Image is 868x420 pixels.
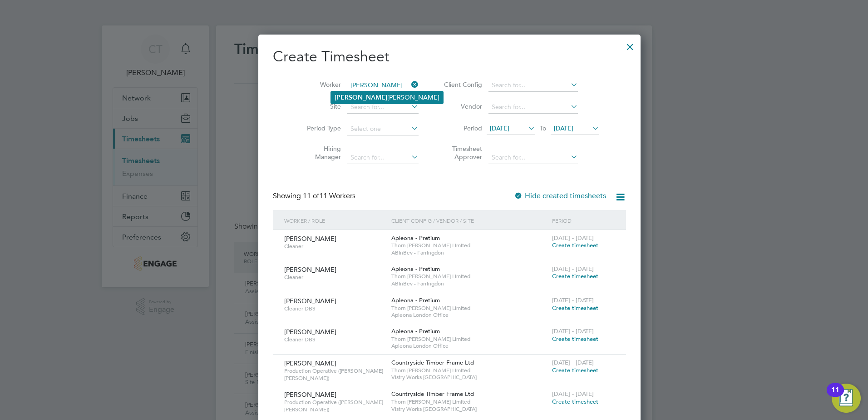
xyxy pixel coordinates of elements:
[391,342,547,350] span: Apleona London Office
[552,265,594,273] span: [DATE] - [DATE]
[391,359,474,366] span: Countryside Timber Frame Ltd
[391,249,547,256] span: ABInBev - Farringdon
[831,390,839,402] div: 11
[554,124,573,132] span: [DATE]
[391,265,440,273] span: Apleona - Pretium
[282,210,389,231] div: Worker / Role
[391,273,547,280] span: Thorn [PERSON_NAME] Limited
[284,399,385,413] span: Production Operative ([PERSON_NAME] [PERSON_NAME])
[284,367,385,381] span: Production Operative ([PERSON_NAME] [PERSON_NAME])
[347,79,419,92] input: Search for...
[391,374,547,381] span: Vistry Works [GEOGRAPHIC_DATA]
[347,101,419,114] input: Search for...
[300,80,341,89] label: Worker
[391,242,547,249] span: Thorn [PERSON_NAME] Limited
[391,305,547,312] span: Thorn [PERSON_NAME] Limited
[441,102,482,110] label: Vendor
[300,102,341,110] label: Site
[488,79,578,92] input: Search for...
[284,359,336,367] span: [PERSON_NAME]
[391,405,547,413] span: Vistry Works [GEOGRAPHIC_DATA]
[441,145,482,161] label: Timesheet Approver
[441,124,482,132] label: Period
[488,101,578,114] input: Search for...
[284,305,385,312] span: Cleaner DBS
[391,296,440,304] span: Apleona - Pretium
[273,47,626,66] h2: Create Timesheet
[552,398,598,405] span: Create timesheet
[488,151,578,164] input: Search for...
[284,336,385,343] span: Cleaner DBS
[552,335,598,343] span: Create timesheet
[552,296,594,304] span: [DATE] - [DATE]
[331,91,443,104] li: [PERSON_NAME]
[391,327,440,335] span: Apleona - Pretium
[552,359,594,366] span: [DATE] - [DATE]
[552,390,594,398] span: [DATE] - [DATE]
[391,398,547,405] span: Thorn [PERSON_NAME] Limited
[335,94,387,101] b: [PERSON_NAME]
[391,280,547,287] span: ABInBev - Farringdon
[391,335,547,343] span: Thorn [PERSON_NAME] Limited
[347,151,419,164] input: Search for...
[490,124,509,132] span: [DATE]
[284,297,336,305] span: [PERSON_NAME]
[391,234,440,242] span: Apleona - Pretium
[284,328,336,336] span: [PERSON_NAME]
[537,122,549,134] span: To
[284,235,336,243] span: [PERSON_NAME]
[441,80,482,89] label: Client Config
[273,191,357,201] div: Showing
[303,191,355,200] span: 11 Workers
[391,367,547,374] span: Thorn [PERSON_NAME] Limited
[347,123,419,135] input: Select one
[552,234,594,242] span: [DATE] - [DATE]
[300,145,341,161] label: Hiring Manager
[832,384,861,413] button: Open Resource Center, 11 new notifications
[284,243,385,250] span: Cleaner
[300,124,341,132] label: Period Type
[552,366,598,374] span: Create timesheet
[284,390,336,399] span: [PERSON_NAME]
[514,191,606,200] label: Hide created timesheets
[552,272,598,280] span: Create timesheet
[284,265,336,274] span: [PERSON_NAME]
[550,210,617,231] div: Period
[552,241,598,249] span: Create timesheet
[389,210,550,231] div: Client Config / Vendor / Site
[391,390,474,398] span: Countryside Timber Frame Ltd
[552,304,598,312] span: Create timesheet
[303,191,319,200] span: 11 of
[552,327,594,335] span: [DATE] - [DATE]
[391,311,547,319] span: Apleona London Office
[284,274,385,281] span: Cleaner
